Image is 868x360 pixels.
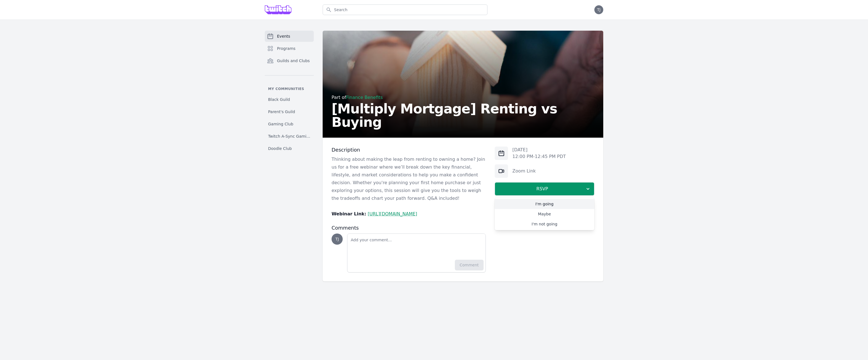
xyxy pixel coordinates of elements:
button: TJ [594,5,603,14]
a: Doodle Club [265,143,314,154]
span: Black Guild [268,97,290,102]
p: My communities [265,87,314,91]
span: Twitch A-Sync Gaming (TAG) Club [268,133,310,139]
a: Twitch A-Sync Gaming (TAG) Club [265,131,314,141]
p: [DATE] [513,147,566,153]
img: Grove [265,5,291,14]
div: Part of [332,94,594,101]
span: TJ [597,8,601,12]
span: Parent's Guild [268,109,295,115]
a: [URL][DOMAIN_NAME] [368,211,417,217]
a: Programs [265,43,314,54]
a: Black Guild [265,94,314,104]
button: RSVP [495,182,594,196]
a: Parent's Guild [265,107,314,117]
a: Gaming Club [265,119,314,129]
button: Comment [455,260,484,270]
div: RSVP [495,198,594,230]
strong: Webinar Link: [332,211,366,217]
a: I'm not going [495,219,594,229]
span: TJ [335,237,339,241]
span: Programs [277,46,295,51]
a: Finance Benefits [346,95,383,100]
a: Zoom Link [513,168,536,174]
a: Guilds and Clubs [265,55,314,66]
h3: Description [332,147,486,153]
span: Gaming Club [268,121,293,127]
p: 12:00 PM - 12:45 PM PDT [513,153,566,160]
span: Guilds and Clubs [277,58,310,64]
span: RSVP [499,186,585,192]
h2: [Multiply Mortgage] Renting vs Buying [332,102,594,129]
a: Events [265,31,314,42]
span: Doodle Club [268,146,292,151]
a: Maybe [495,209,594,219]
span: Events [277,33,290,39]
input: Search [323,4,487,15]
p: Thinking about making the leap from renting to owning a home? Join us for a free webinar where we... [332,155,486,202]
h3: Comments [332,225,486,231]
a: I'm going [495,199,594,209]
nav: Sidebar [265,31,314,154]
